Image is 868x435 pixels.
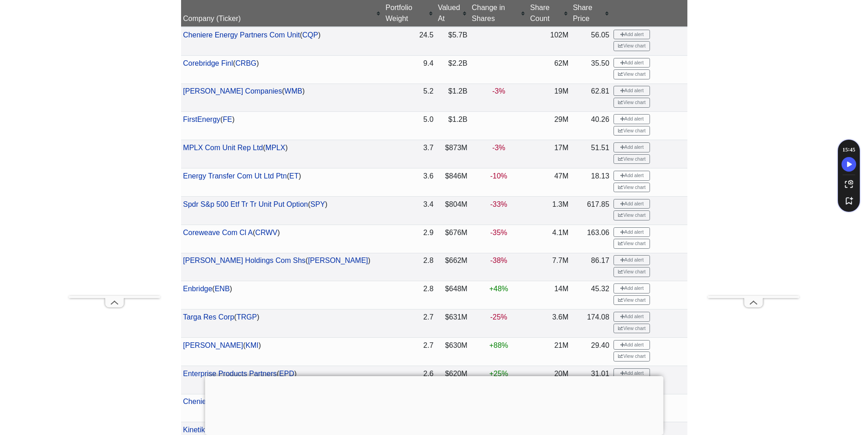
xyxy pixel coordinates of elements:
[245,341,258,349] a: KMI
[436,309,469,338] td: $631M
[183,172,287,180] a: Energy Transfer Com Ut Ltd Ptn
[183,200,308,208] a: Spdr S&p 500 Etf Tr Tr Unit Put Option
[490,257,507,264] span: -38%
[571,253,612,281] td: 86.17
[205,376,663,433] iframe: Advertisement
[613,86,650,96] button: Add alert
[571,309,612,338] td: 174.08
[436,112,469,140] td: $1.2B
[492,144,505,152] span: -3%
[383,27,436,55] td: 24.5
[265,144,286,152] a: MPLX
[235,59,256,67] a: CRBG
[492,87,505,95] span: -3%
[571,196,612,225] td: 617.85
[183,59,233,67] a: Corebridge Finl
[528,309,571,338] td: 3.6M
[528,225,571,253] td: 4.1M
[571,84,612,112] td: 62.81
[613,154,650,164] a: View chart
[571,112,612,140] td: 40.26
[708,22,799,296] iframe: Advertisement
[383,309,436,338] td: 2.7
[183,341,243,349] a: [PERSON_NAME]
[383,112,436,140] td: 5.0
[613,368,650,378] button: Add alert
[181,55,384,84] td: ( )
[385,2,433,24] div: Portfolio Weight
[436,366,469,394] td: $620M
[436,55,469,84] td: $2.2B
[528,55,571,84] td: 62M
[571,337,612,366] td: 29.40
[472,2,525,24] div: Change in Shares
[571,366,612,394] td: 31.01
[436,196,469,225] td: $804M
[183,229,253,236] a: Coreweave Com Cl A
[571,281,612,309] td: 45.32
[436,225,469,253] td: $676M
[237,313,257,321] a: TRGP
[490,229,507,236] span: -35%
[69,22,160,296] iframe: Advertisement
[489,285,508,293] span: +48%
[436,27,469,55] td: $5.7B
[183,285,212,293] a: Enbridge
[181,281,384,309] td: ( )
[613,114,650,124] button: Add alert
[528,140,571,168] td: 17M
[528,366,571,394] td: 20M
[285,87,302,95] a: WMB
[181,225,384,253] td: ( )
[183,257,306,264] a: [PERSON_NAME] Holdings Com Shs
[613,340,650,350] button: Add alert
[383,55,436,84] td: 9.4
[383,366,436,394] td: 2.6
[613,267,650,277] a: View chart
[528,281,571,309] td: 14M
[490,172,507,180] span: -10%
[383,337,436,366] td: 2.7
[528,84,571,112] td: 19M
[181,366,384,394] td: ( )
[436,281,469,309] td: $648M
[181,394,384,422] td: ( )
[613,312,650,322] button: Add alert
[571,225,612,253] td: 163.06
[181,112,384,140] td: ( )
[489,370,508,377] span: +25%
[613,283,650,293] button: Add alert
[528,253,571,281] td: 7.7M
[613,98,650,108] a: View chart
[573,2,609,24] div: Share Price
[489,341,508,349] span: +88%
[613,30,650,40] button: Add alert
[383,168,436,197] td: 3.6
[613,255,650,265] button: Add alert
[183,426,285,434] a: Kinetik Holdings Com New Cl A
[613,199,650,209] button: Add alert
[613,142,650,152] button: Add alert
[613,41,650,51] a: View chart
[181,27,384,55] td: ( )
[571,55,612,84] td: 35.50
[436,168,469,197] td: $846M
[490,200,507,208] span: -33%
[383,196,436,225] td: 3.4
[530,2,568,24] div: Share Count
[183,398,272,405] a: Cheniere Energy Com New
[181,337,384,366] td: ( )
[613,227,650,237] button: Add alert
[528,196,571,225] td: 1.3M
[438,2,468,24] div: Valued At
[613,171,650,181] button: Add alert
[183,144,263,152] a: MPLX Com Unit Rep Ltd
[289,172,298,180] a: ET
[181,196,384,225] td: ( )
[613,239,650,249] a: View chart
[181,84,384,112] td: ( )
[613,295,650,305] a: View chart
[571,168,612,197] td: 18.13
[613,58,650,68] button: Add alert
[383,281,436,309] td: 2.8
